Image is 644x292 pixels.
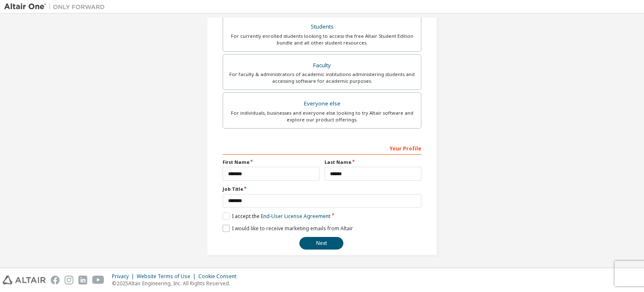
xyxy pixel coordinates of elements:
[223,186,421,192] label: Job Title
[198,273,241,280] div: Cookie Consent
[261,213,330,220] a: End-User License Agreement
[4,3,109,11] img: Altair One
[228,21,416,33] div: Students
[223,213,330,220] label: I accept the
[112,280,241,287] p: © 2025 Altair Engineering, Inc. All Rights Reserved.
[223,225,353,232] label: I would like to receive marketing emails from Altair
[65,276,73,284] img: instagram.svg
[228,71,416,84] div: For faculty & administrators of academic institutions administering students and accessing softwa...
[112,273,137,280] div: Privacy
[325,159,421,166] label: Last Name
[223,141,421,155] div: Your Profile
[51,276,60,284] img: facebook.svg
[78,276,87,284] img: linkedin.svg
[137,273,198,280] div: Website Terms of Use
[3,276,46,284] img: altair_logo.svg
[228,33,416,46] div: For currently enrolled students looking to access the free Altair Student Edition bundle and all ...
[228,60,416,71] div: Faculty
[223,159,319,166] label: First Name
[228,110,416,123] div: For individuals, businesses and everyone else looking to try Altair software and explore our prod...
[228,98,416,110] div: Everyone else
[299,237,343,250] button: Next
[92,276,104,284] img: youtube.svg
